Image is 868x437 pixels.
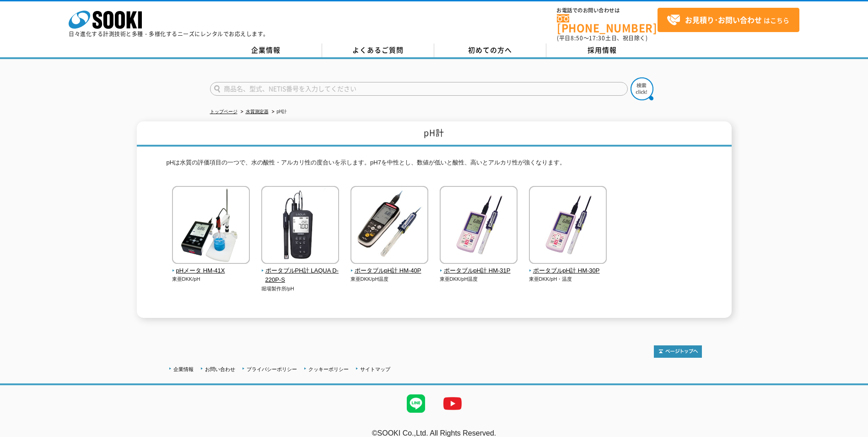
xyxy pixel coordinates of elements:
span: (平日 ～ 土日、祝日除く) [557,34,647,42]
li: pH計 [270,107,287,117]
p: pHは水質の評価項目の一つで、水の酸性・アルカリ性の度合いを示します。pH7を中性とし、数値が低いと酸性、高いとアルカリ性が強くなります。 [167,158,702,172]
span: 初めての方へ [468,45,512,55]
a: 水質測定器 [246,109,269,114]
img: btn_search.png [631,77,653,100]
img: トップページへ [654,345,702,358]
img: ポータブルpH計 HM-31P [440,186,518,266]
a: プライバシーポリシー [247,366,297,372]
a: 企業情報 [210,44,322,57]
a: ポータブルPH計 LAQUA D-220P-S [261,257,340,285]
span: ポータブルpH計 HM-40P [350,266,429,276]
a: 初めての方へ [434,44,546,57]
a: お問い合わせ [205,366,235,372]
img: ポータブルpH計 HM-40P [350,186,428,266]
span: お電話でのお問い合わせは [557,8,658,13]
a: [PHONE_NUMBER] [557,14,658,33]
p: 東亜DKK/pH・温度 [529,275,607,283]
a: pHメータ HM-41X [172,257,250,276]
span: ポータブルpH計 HM-31P [440,266,518,276]
img: ポータブルPH計 LAQUA D-220P-S [261,186,339,266]
span: ポータブルpH計 HM-30P [529,266,607,276]
p: 東亜DKK/pH [172,275,250,283]
p: 日々進化する計測技術と多種・多様化するニーズにレンタルでお応えします。 [69,31,269,37]
a: ポータブルpH計 HM-31P [440,257,518,276]
img: YouTube [434,385,471,422]
img: pHメータ HM-41X [172,186,250,266]
a: 採用情報 [546,44,658,57]
a: お見積り･お問い合わせはこちら [658,8,799,32]
img: ポータブルpH計 HM-30P [529,186,607,266]
h1: pH計 [137,121,732,147]
p: 堀場製作所/pH [261,285,340,293]
a: トップページ [210,109,237,114]
span: はこちら [667,13,789,27]
a: よくあるご質問 [322,44,434,57]
a: ポータブルpH計 HM-40P [350,257,429,276]
a: サイトマップ [360,366,390,372]
p: 東亜DKK/pH温度 [350,275,429,283]
img: LINE [398,385,434,422]
p: 東亜DKK/pH温度 [440,275,518,283]
input: 商品名、型式、NETIS番号を入力してください [210,82,628,96]
span: ポータブルPH計 LAQUA D-220P-S [261,266,340,285]
span: 17:30 [589,34,605,42]
a: 企業情報 [173,366,194,372]
a: クッキーポリシー [308,366,349,372]
span: 8:50 [571,34,583,42]
strong: お見積り･お問い合わせ [685,14,762,25]
a: ポータブルpH計 HM-30P [529,257,607,276]
span: pHメータ HM-41X [172,266,250,276]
